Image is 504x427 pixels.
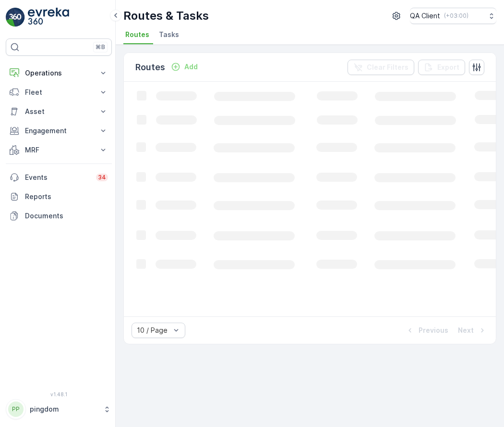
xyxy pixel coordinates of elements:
button: Asset [6,102,112,121]
p: Asset [25,107,93,116]
button: Next [457,325,488,336]
a: Documents [6,206,112,226]
div: PP [8,402,24,417]
p: Documents [25,211,108,221]
button: Export [418,60,465,75]
p: Engagement [25,126,93,136]
p: Fleet [25,88,93,97]
button: Add [167,61,202,73]
p: Routes [135,61,165,74]
img: logo [6,8,25,27]
p: Routes & Tasks [123,8,209,24]
p: Next [458,326,474,335]
p: Export [437,63,459,72]
p: Add [184,62,198,72]
p: ( +03:00 ) [444,12,468,20]
p: QA Client [410,11,440,21]
a: Events34 [6,168,112,187]
p: Events [25,173,90,182]
p: Clear Filters [367,63,408,72]
button: QA Client(+03:00) [410,8,496,24]
button: MRF [6,140,112,160]
button: Operations [6,63,112,83]
p: Reports [25,192,108,201]
span: v 1.48.1 [6,391,112,397]
span: Tasks [159,30,179,39]
a: Reports [6,187,112,206]
p: pingdom [30,404,98,414]
p: MRF [25,145,93,155]
img: logo_light-DOdMpM7g.png [28,8,69,27]
button: Clear Filters [348,60,414,75]
p: 34 [98,174,106,181]
p: Previous [419,326,448,335]
button: Fleet [6,83,112,102]
button: Previous [404,325,449,336]
p: ⌘B [96,43,105,51]
p: Operations [25,68,93,78]
button: Engagement [6,121,112,140]
button: PPpingdom [6,399,112,419]
span: Routes [125,30,149,39]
